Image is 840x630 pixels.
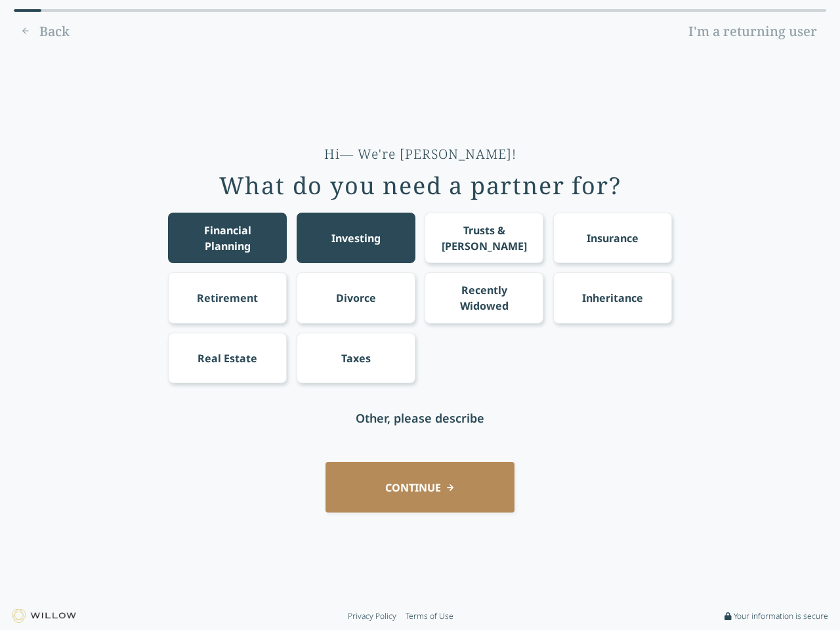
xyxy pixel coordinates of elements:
[406,611,453,621] a: Terms of Use
[14,9,41,12] div: 0% complete
[12,609,76,623] img: Willow logo
[679,21,826,42] a: I'm a returning user
[325,462,514,513] button: CONTINUE
[219,173,621,199] div: What do you need a partner for?
[582,290,643,306] div: Inheritance
[348,611,396,621] a: Privacy Policy
[437,282,532,314] div: Recently Widowed
[198,350,257,366] div: Real Estate
[341,350,371,366] div: Taxes
[180,222,275,254] div: Financial Planning
[437,222,532,254] div: Trusts & [PERSON_NAME]
[331,230,381,246] div: Investing
[197,290,258,306] div: Retirement
[336,290,376,306] div: Divorce
[734,611,828,621] span: Your information is secure
[356,409,484,427] div: Other, please describe
[324,145,516,163] div: Hi— We're [PERSON_NAME]!
[587,230,639,246] div: Insurance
